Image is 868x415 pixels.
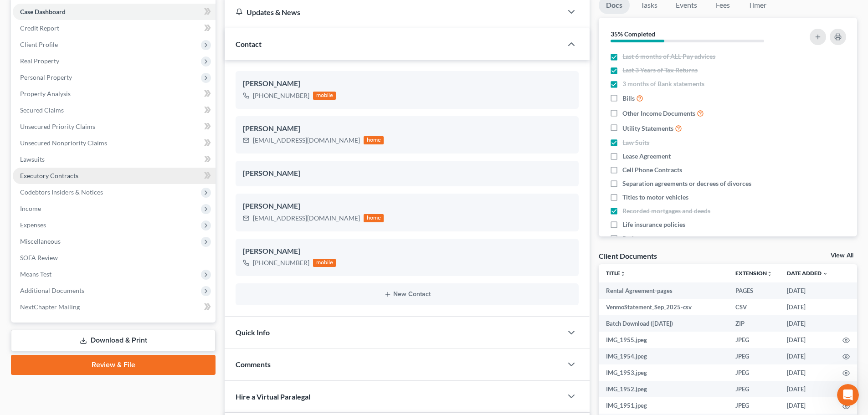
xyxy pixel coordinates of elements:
div: [PERSON_NAME] [243,246,571,257]
div: [PERSON_NAME] [243,123,571,134]
td: IMG_1952.jpeg [599,381,728,397]
span: Comments [236,360,271,369]
span: Last 3 Years of Tax Returns [622,66,698,75]
span: Unsecured Priority Claims [20,123,95,130]
td: IMG_1955.jpeg [599,332,728,348]
strong: 35% Completed [611,30,655,38]
span: Last 6 months of ALL Pay advices [622,52,715,61]
div: Close [160,4,176,20]
td: [DATE] [780,332,835,348]
button: New Contact [243,291,571,298]
img: Profile image for Sara [51,5,66,20]
div: [PERSON_NAME] [243,201,571,212]
button: Start recording [58,298,65,306]
div: home [364,214,384,222]
td: IMG_1951.jpeg [599,397,728,414]
a: Executory Contracts [13,168,216,184]
td: JPEG [728,397,780,414]
span: 3 months of Bank statements [622,79,704,88]
div: mobile [313,259,336,267]
i: expand_more [822,271,828,277]
td: [DATE] [780,397,835,414]
span: SOFA Review [20,254,58,261]
button: Emoji picker [29,298,36,306]
i: unfold_more [620,271,626,277]
span: Titles to motor vehicles [622,193,688,202]
td: IMG_1953.jpeg [599,364,728,381]
span: Miscellaneous [20,237,61,245]
button: Send a message… [156,295,171,309]
td: [DATE] [780,364,835,381]
span: NextChapter Mailing [20,303,80,311]
h1: NextChapter App [70,5,132,11]
div: [PERSON_NAME] [243,78,571,89]
img: Profile image for Lindsey [26,5,41,20]
td: Batch Download ([DATE]) [599,315,728,332]
span: Real Property [20,57,59,65]
span: Cell Phone Contracts [622,165,682,174]
span: Expenses [20,221,46,229]
td: VenmoStatement_Sep_2025-csv [599,299,728,315]
div: [PHONE_NUMBER] [253,258,309,267]
span: Codebtors Insiders & Notices [20,188,103,196]
span: Hire a Virtual Paralegal [236,392,310,401]
span: Income [20,205,41,212]
span: Lease Agreement [622,152,671,161]
td: [DATE] [780,315,835,332]
span: Lawsuits [20,155,45,163]
button: Home [143,4,160,21]
td: [DATE] [780,348,835,364]
div: [PHONE_NUMBER] [253,91,309,100]
span: Recorded mortgages and deeds [622,206,710,215]
div: [PERSON_NAME] [243,168,571,179]
a: Extensionunfold_more [735,270,772,277]
span: Utility Statements [622,124,673,133]
span: Case Dashboard [20,8,66,15]
div: Updates & News [236,7,551,17]
button: Gif picker [43,298,51,306]
span: Life insurance policies [622,220,685,229]
span: Law Suits [622,138,649,147]
span: Executory Contracts [20,172,78,179]
a: SOFA Review [13,250,216,266]
span: Quick Info [236,328,270,337]
td: IMG_1954.jpeg [599,348,728,364]
div: home [364,136,384,144]
a: Download & Print [11,330,216,351]
div: [EMAIL_ADDRESS][DOMAIN_NAME] [253,136,360,145]
a: Secured Claims [13,102,216,118]
a: Case Dashboard [13,4,216,20]
td: PAGES [728,282,780,299]
span: Additional Documents [20,287,84,294]
span: Property Analysis [20,90,71,97]
a: Unsecured Priority Claims [13,118,216,135]
iframe: Intercom live chat [837,384,859,406]
a: Date Added expand_more [787,270,828,277]
td: JPEG [728,381,780,397]
p: A few hours [77,11,112,20]
a: Titleunfold_more [606,270,626,277]
a: View All [831,252,853,259]
span: Secured Claims [20,106,64,114]
td: JPEG [728,348,780,364]
button: go back [6,4,23,21]
a: Credit Report [13,20,216,36]
i: unfold_more [767,271,772,277]
a: Property Analysis [13,86,216,102]
span: Credit Report [20,24,59,32]
span: Bills [622,94,635,103]
span: Means Test [20,270,51,278]
span: Retirement account statements [622,234,711,243]
a: NextChapter Mailing [13,299,216,315]
a: Unsecured Nonpriority Claims [13,135,216,151]
td: Rental Agreement-pages [599,282,728,299]
span: Personal Property [20,73,72,81]
div: mobile [313,92,336,100]
td: JPEG [728,332,780,348]
td: CSV [728,299,780,315]
div: [EMAIL_ADDRESS][DOMAIN_NAME] [253,214,360,223]
button: Upload attachment [14,298,21,306]
td: [DATE] [780,282,835,299]
td: [DATE] [780,381,835,397]
span: Unsecured Nonpriority Claims [20,139,107,147]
